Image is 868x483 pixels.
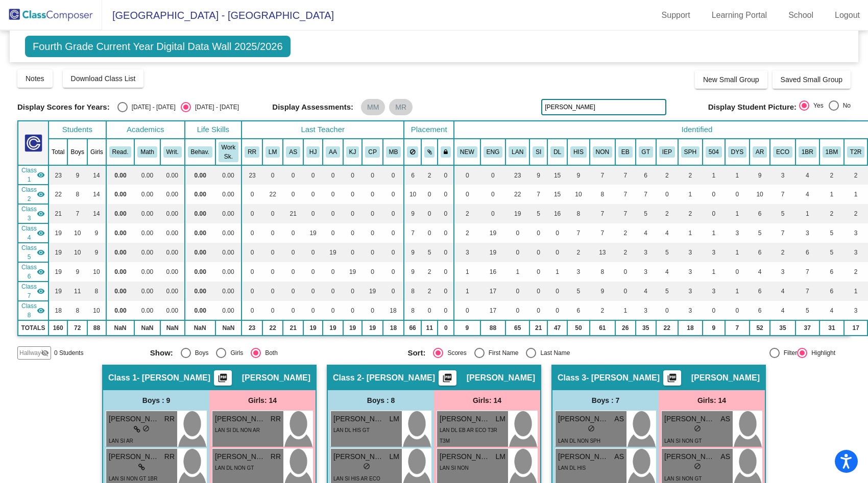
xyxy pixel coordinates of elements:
[87,165,106,185] td: 14
[87,185,106,204] td: 14
[303,204,323,223] td: 0
[106,165,135,185] td: 0.00
[438,204,454,223] td: 0
[117,102,239,112] mat-radio-group: Select an option
[383,165,404,185] td: 0
[26,74,44,83] span: Notes
[272,103,353,112] span: Display Assessments:
[286,146,300,158] button: AS
[134,223,160,243] td: 0.00
[547,165,567,185] td: 15
[283,243,303,262] td: 0
[636,185,656,204] td: 7
[823,146,841,158] button: 1BM
[134,165,160,185] td: 0.00
[18,204,49,223] td: Anadelia Su-Doherty - Lang
[160,243,185,262] td: 0.00
[795,243,819,262] td: 6
[547,243,567,262] td: 0
[362,243,382,262] td: 0
[262,243,283,262] td: 0
[160,165,185,185] td: 0.00
[725,243,750,262] td: 1
[773,70,851,89] button: Saved Small Group
[323,243,343,262] td: 19
[49,121,106,139] th: Students
[106,121,185,139] th: Academics
[215,223,242,243] td: 0.00
[303,139,323,165] th: Holly Jones
[567,243,590,262] td: 2
[454,243,480,262] td: 3
[242,165,262,185] td: 23
[750,185,770,204] td: 10
[547,185,567,204] td: 15
[404,139,421,165] th: Keep away students
[49,223,67,243] td: 19
[134,204,160,223] td: 0.00
[109,146,132,158] button: Read.
[215,185,242,204] td: 0.00
[438,243,454,262] td: 0
[639,146,653,158] button: GT
[21,243,37,262] span: Class 5
[242,185,262,204] td: 0
[18,185,49,204] td: Lorena Menchaca - Lang
[457,146,477,158] button: NEW
[343,223,363,243] td: 0
[480,204,506,223] td: 0
[615,243,636,262] td: 2
[362,139,382,165] th: Courtney Pruitt
[283,204,303,223] td: 21
[773,146,792,158] button: ECO
[770,223,795,243] td: 7
[21,185,37,204] span: Class 2
[615,204,636,223] td: 7
[809,101,824,110] div: Yes
[242,121,404,139] th: Last Teacher
[547,223,567,243] td: 0
[770,204,795,223] td: 5
[215,243,242,262] td: 0.00
[703,204,725,223] td: 0
[383,139,404,165] th: Marie Bennett
[795,185,819,204] td: 4
[362,185,382,204] td: 0
[663,370,681,386] button: Print Students Details
[160,223,185,243] td: 0.00
[87,243,106,262] td: 9
[529,165,547,185] td: 9
[262,165,283,185] td: 0
[636,139,656,165] th: Gifted and Talented
[134,243,160,262] td: 0.00
[421,223,438,243] td: 0
[593,146,612,158] button: NON
[438,139,454,165] th: Keep with teacher
[750,243,770,262] td: 6
[567,185,590,204] td: 10
[678,243,703,262] td: 3
[799,100,851,114] mat-radio-group: Select an option
[567,204,590,223] td: 8
[283,139,303,165] th: Anadelia Su-Doherty
[106,185,135,204] td: 0.00
[567,223,590,243] td: 7
[708,103,797,112] span: Display Student Picture:
[844,243,867,262] td: 3
[421,204,438,223] td: 0
[283,223,303,243] td: 0
[703,139,725,165] th: 504 Plan
[590,139,615,165] th: Non Hispanic
[678,204,703,223] td: 2
[67,223,87,243] td: 10
[547,204,567,223] td: 16
[87,204,106,223] td: 14
[615,223,636,243] td: 2
[421,185,438,204] td: 0
[590,243,615,262] td: 13
[303,223,323,243] td: 19
[404,204,421,223] td: 9
[37,190,45,198] mat-icon: visibility
[303,165,323,185] td: 0
[185,165,215,185] td: 0.00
